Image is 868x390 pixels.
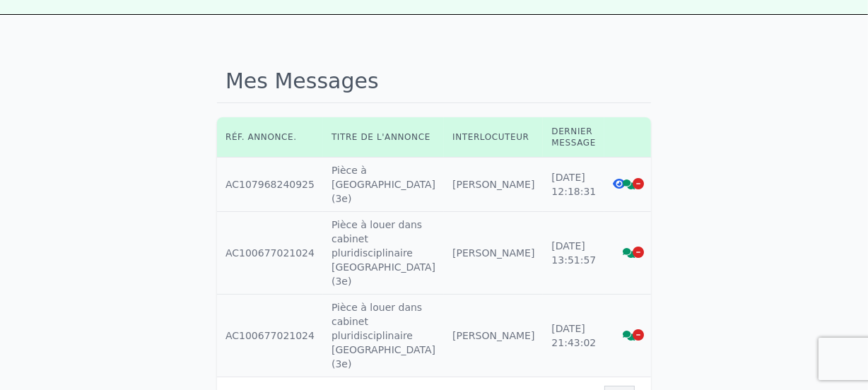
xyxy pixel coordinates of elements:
[623,179,635,189] i: Voir la discussion
[613,178,626,189] i: Voir l'annonce
[543,212,604,295] td: [DATE] 13:51:57
[633,178,644,189] i: Supprimer la discussion
[217,117,323,158] th: Réf. annonce.
[323,212,444,295] td: Pièce à louer dans cabinet pluridisciplinaire [GEOGRAPHIC_DATA] (3e)
[633,329,644,341] i: Supprimer la discussion
[323,295,444,377] td: Pièce à louer dans cabinet pluridisciplinaire [GEOGRAPHIC_DATA] (3e)
[323,158,444,212] td: Pièce à [GEOGRAPHIC_DATA] (3e)
[217,158,323,212] td: AC107968240925
[633,247,644,258] i: Supprimer la discussion
[323,117,444,158] th: Titre de l'annonce
[444,295,543,377] td: [PERSON_NAME]
[444,158,543,212] td: [PERSON_NAME]
[444,212,543,295] td: [PERSON_NAME]
[217,60,651,103] h1: Mes Messages
[623,248,635,258] i: Voir la discussion
[444,117,543,158] th: Interlocuteur
[623,331,635,341] i: Voir la discussion
[543,295,604,377] td: [DATE] 21:43:02
[543,158,604,212] td: [DATE] 12:18:31
[217,295,323,377] td: AC100677021024
[543,117,604,158] th: Dernier message
[217,212,323,295] td: AC100677021024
